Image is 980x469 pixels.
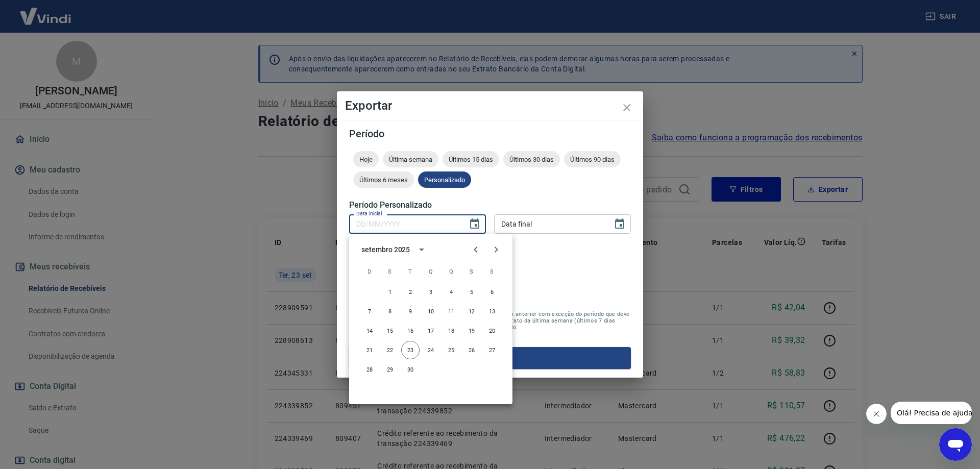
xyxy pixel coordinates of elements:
button: 8 [381,302,399,320]
button: 7 [360,302,379,320]
div: Últimos 15 dias [443,151,499,167]
button: 3 [422,283,440,301]
iframe: Mensagem da empresa [891,402,972,424]
div: Hoje [353,151,379,167]
button: 11 [442,302,460,320]
div: setembro 2025 [361,244,410,255]
span: Personalizado [418,176,471,184]
span: Últimos 15 dias [443,156,499,163]
button: 19 [462,322,481,340]
span: sábado [483,261,501,282]
iframe: Botão para abrir a janela de mensagens [939,428,972,461]
div: Personalizado [418,171,471,188]
button: 4 [442,283,460,301]
span: Hoje [353,156,379,163]
button: 23 [401,341,420,359]
span: segunda-feira [381,261,399,282]
button: 14 [360,322,379,340]
h5: Período [349,129,631,139]
label: Data inicial [356,210,382,217]
button: 20 [483,322,501,340]
button: 24 [422,341,440,359]
h5: Período Personalizado [349,200,631,210]
span: domingo [360,261,379,282]
button: 21 [360,341,379,359]
button: calendar view is open, switch to year view [413,241,430,258]
button: 26 [462,341,481,359]
button: 18 [442,322,460,340]
div: Últimos 30 dias [503,151,560,167]
button: 28 [360,360,379,379]
span: Última semana [383,156,438,163]
h4: Exportar [345,100,635,112]
button: 30 [401,360,420,379]
button: 22 [381,341,399,359]
button: Next month [486,239,506,260]
span: Últimos 6 meses [353,176,414,184]
button: 16 [401,322,420,340]
iframe: Fechar mensagem [866,404,887,424]
input: DD/MM/YYYY [494,214,605,233]
button: 6 [483,283,501,301]
button: 1 [381,283,399,301]
button: Choose date [464,214,485,234]
button: Previous month [465,239,486,260]
button: 5 [462,283,481,301]
span: quinta-feira [442,261,460,282]
span: Últimos 30 dias [503,156,560,163]
span: Últimos 90 dias [564,156,621,163]
span: Olá! Precisa de ajuda? [6,7,86,15]
span: quarta-feira [422,261,440,282]
button: 9 [401,302,420,320]
span: terça-feira [401,261,420,282]
button: 27 [483,341,501,359]
button: 29 [381,360,399,379]
button: 10 [422,302,440,320]
button: 25 [442,341,460,359]
button: Choose date [609,214,630,234]
input: DD/MM/YYYY [349,214,460,233]
button: 17 [422,322,440,340]
button: 12 [462,302,481,320]
span: sexta-feira [462,261,481,282]
div: Últimos 90 dias [564,151,621,167]
div: Últimos 6 meses [353,171,414,188]
button: 2 [401,283,420,301]
button: close [615,95,639,120]
div: Última semana [383,151,438,167]
button: 15 [381,322,399,340]
button: 13 [483,302,501,320]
